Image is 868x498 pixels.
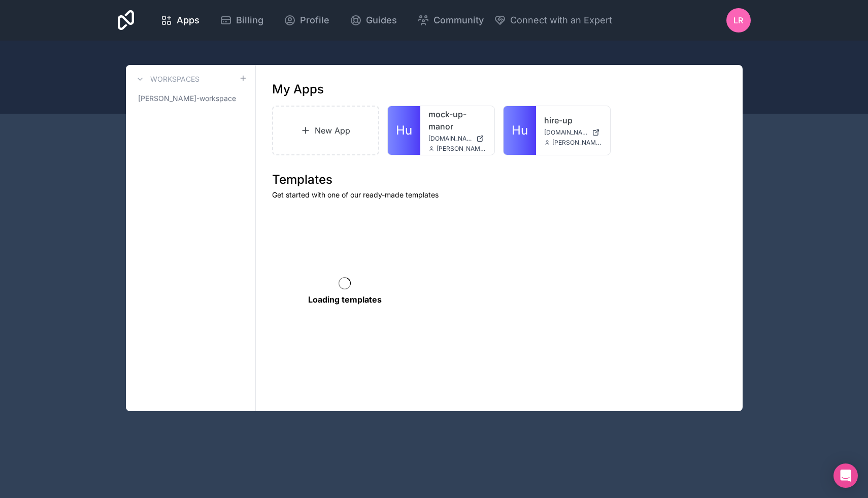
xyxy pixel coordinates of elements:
a: mock-up-manor [428,108,486,132]
a: Profile [276,9,338,31]
span: [PERSON_NAME]-workspace [138,93,236,104]
a: [PERSON_NAME]-workspace [134,89,247,108]
a: Apps [152,9,208,31]
a: hire-up [544,114,602,126]
span: LR [733,14,743,26]
div: Open Intercom Messenger [833,463,858,488]
p: Get started with one of our ready-made templates [272,190,726,200]
span: Hu [512,122,528,139]
a: [DOMAIN_NAME] [544,128,602,137]
span: Connect with an Expert [510,13,612,27]
button: Connect with an Expert [494,13,612,27]
span: [PERSON_NAME][EMAIL_ADDRESS][DOMAIN_NAME] [437,145,486,153]
span: Hu [396,122,412,139]
a: Billing [212,9,272,31]
h1: My Apps [272,81,324,97]
a: [DOMAIN_NAME] [428,135,486,143]
span: Community [433,13,484,27]
h1: Templates [272,172,726,188]
a: Community [409,9,492,31]
span: [PERSON_NAME][EMAIL_ADDRESS][DOMAIN_NAME] [552,139,602,147]
p: Loading templates [308,293,382,306]
span: [DOMAIN_NAME] [544,128,588,137]
h3: Workspaces [150,74,199,84]
a: Guides [342,9,405,31]
a: Workspaces [134,73,199,85]
span: Profile [300,13,329,27]
span: Apps [177,13,199,27]
a: Hu [504,106,536,155]
span: Guides [366,13,397,27]
a: New App [272,106,380,155]
span: Billing [236,13,263,27]
a: Hu [388,106,420,155]
span: [DOMAIN_NAME] [428,135,472,143]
